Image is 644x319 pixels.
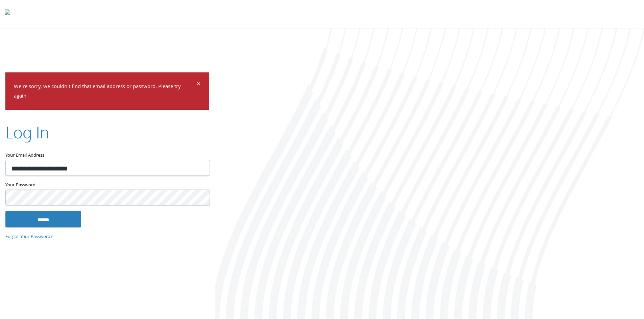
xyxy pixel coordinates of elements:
[5,121,49,143] h2: Log In
[5,7,10,21] img: todyl-logo-dark.svg
[14,82,195,102] p: We're sorry, we couldn't find that email address or password. Please try again.
[196,81,201,89] button: Dismiss alert
[5,181,209,190] label: Your Password
[196,78,201,91] span: ×
[5,233,53,240] a: Forgot Your Password?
